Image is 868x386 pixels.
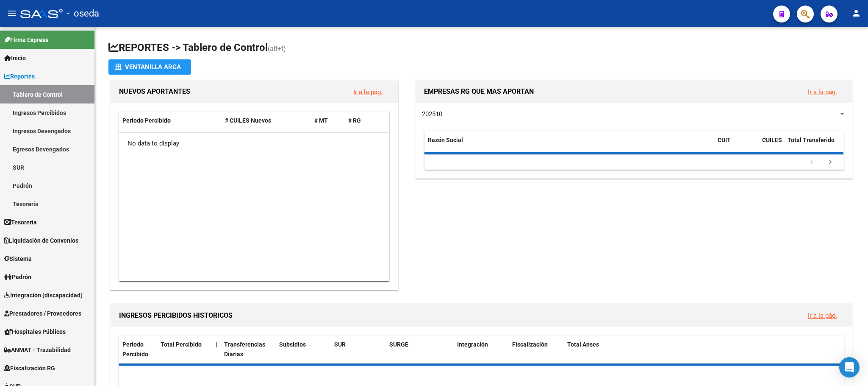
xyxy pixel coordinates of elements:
datatable-header-cell: Razón Social [424,131,714,159]
button: Ventanilla ARCA [108,59,191,75]
span: Reportes [4,72,35,81]
datatable-header-cell: # CUILES Nuevos [222,112,311,130]
h1: REPORTES -> Tablero de Control [108,41,854,56]
span: Tesorería [4,218,37,227]
span: Hospitales Públicos [4,327,66,336]
span: INGRESOS PERCIBIDOS HISTORICOS [119,311,233,319]
span: Razón Social [428,137,463,143]
button: Ir a la pág. [801,308,844,323]
mat-icon: menu [7,8,17,18]
span: Total Transferido [788,137,835,143]
span: ANMAT - Trazabilidad [4,345,71,355]
span: Total Anses [567,341,599,348]
datatable-header-cell: # MT [311,112,345,130]
span: SURGE [389,341,408,348]
span: | [216,341,217,348]
datatable-header-cell: | [212,336,221,364]
span: NUEVOS APORTANTES [119,87,190,95]
span: EMPRESAS RG QUE MAS APORTAN [424,87,534,95]
datatable-header-cell: CUILES [759,131,784,159]
button: Ir a la pág. [801,84,844,100]
span: Integración [457,341,488,348]
datatable-header-cell: Total Transferido [784,131,843,159]
datatable-header-cell: Total Anses [564,336,833,364]
span: Total Percibido [161,341,202,348]
a: go to previous page [804,158,820,167]
a: Ir a la pág. [808,312,837,319]
span: Período Percibido [122,341,148,358]
div: Open Intercom Messenger [839,357,860,378]
a: go to next page [822,158,838,167]
span: Prestadores / Proveedores [4,309,81,318]
datatable-header-cell: Total Percibido [157,336,212,364]
span: Inicio [4,53,26,63]
span: CUILES [762,137,782,143]
a: Ir a la pág. [808,88,837,96]
span: Período Percibido [122,117,171,124]
datatable-header-cell: SURGE [386,336,454,364]
span: - oseda [67,4,99,23]
span: Liquidación de Convenios [4,236,78,245]
span: Integración (discapacidad) [4,291,83,300]
datatable-header-cell: Período Percibido [119,112,222,130]
span: Fiscalización RG [4,364,55,373]
datatable-header-cell: Subsidios [276,336,331,364]
span: SUR [334,341,346,348]
span: Sistema [4,254,32,263]
button: Ir a la pág. [347,84,389,100]
datatable-header-cell: CUIT [714,131,759,159]
span: Fiscalización [512,341,548,348]
datatable-header-cell: # RG [345,112,379,130]
span: Subsidios [279,341,306,348]
span: # MT [314,117,328,124]
span: (alt+t) [268,45,286,53]
span: Transferencias Diarias [224,341,265,358]
mat-icon: person [851,8,861,18]
span: # RG [348,117,361,124]
span: Firma Express [4,35,48,45]
span: # CUILES Nuevos [225,117,271,124]
datatable-header-cell: SUR [331,336,386,364]
datatable-header-cell: Período Percibido [119,336,157,364]
datatable-header-cell: Transferencias Diarias [221,336,276,364]
div: No data to display [119,133,388,154]
span: CUIT [718,137,731,143]
span: Padrón [4,272,31,282]
datatable-header-cell: Integración [454,336,509,364]
datatable-header-cell: Fiscalización [509,336,564,364]
div: Ventanilla ARCA [115,59,184,75]
span: 202510 [422,110,442,118]
a: Ir a la pág. [353,88,383,96]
